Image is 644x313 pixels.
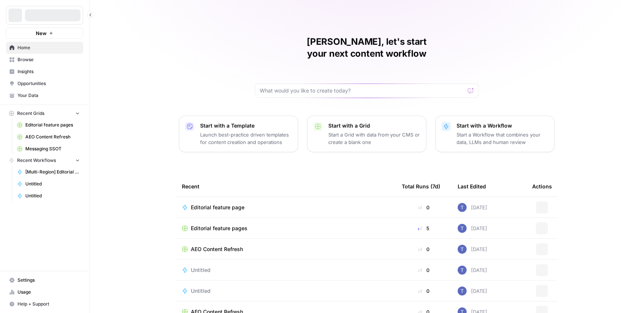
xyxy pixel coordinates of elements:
div: 5 [402,225,446,232]
span: New [36,29,47,37]
span: Help + Support [18,301,80,307]
button: Recent Workflows [6,155,83,166]
img: x8yczxid6s1iziywf4pp8m9fenlh [458,266,467,275]
a: Browse [6,54,83,66]
a: Messaging SSOT [14,143,83,155]
span: Your Data [18,92,80,99]
span: Untitled [191,287,211,295]
a: Editorial feature pages [14,119,83,131]
a: Untitled [14,190,83,202]
a: Untitled [14,178,83,190]
p: Start a Grid with data from your CMS or create a blank one [328,131,420,146]
button: New [6,28,83,39]
a: AEO Content Refresh [182,245,390,253]
div: 0 [402,204,446,211]
p: Start with a Template [200,122,292,129]
span: Untitled [25,193,80,199]
div: [DATE] [458,245,487,254]
span: Settings [18,277,80,284]
img: x8yczxid6s1iziywf4pp8m9fenlh [458,245,467,254]
span: Editorial feature pages [25,122,80,128]
span: AEO Content Refresh [25,134,80,140]
p: Launch best-practice driven templates for content creation and operations [200,131,292,146]
span: Browse [18,56,80,63]
button: Help + Support [6,298,83,310]
a: Settings [6,274,83,286]
div: 0 [402,287,446,295]
div: Last Edited [458,176,486,197]
input: What would you like to create today? [260,87,465,94]
div: Recent [182,176,390,197]
span: Usage [18,289,80,295]
span: Untitled [25,181,80,187]
span: Opportunities [18,80,80,87]
a: Insights [6,66,83,78]
div: [DATE] [458,287,487,295]
span: Editorial feature pages [191,225,247,232]
div: [DATE] [458,203,487,212]
a: Editorial feature pages [182,225,390,232]
div: Total Runs (7d) [402,176,440,197]
span: Insights [18,68,80,75]
div: Actions [532,176,552,197]
img: x8yczxid6s1iziywf4pp8m9fenlh [458,224,467,233]
span: Messaging SSOT [25,145,80,152]
p: Start with a Workflow [457,122,548,129]
span: Untitled [191,266,211,274]
span: Home [18,44,80,51]
a: Home [6,42,83,54]
a: Your Data [6,90,83,101]
span: Recent Workflows [17,157,56,164]
button: Start with a TemplateLaunch best-practice driven templates for content creation and operations [179,116,298,152]
button: Start with a WorkflowStart a Workflow that combines your data, LLMs and human review [435,116,555,152]
div: 0 [402,266,446,274]
span: Recent Grids [17,110,44,117]
a: Untitled [182,266,390,274]
a: Opportunities [6,78,83,90]
img: x8yczxid6s1iziywf4pp8m9fenlh [458,287,467,295]
div: [DATE] [458,266,487,275]
a: Usage [6,286,83,298]
a: AEO Content Refresh [14,131,83,143]
span: Editorial feature page [191,204,244,211]
p: Start a Workflow that combines your data, LLMs and human review [457,131,548,146]
a: Editorial feature page [182,204,390,211]
button: Recent Grids [6,108,83,119]
div: 0 [402,245,446,253]
a: Untitled [182,287,390,295]
div: [DATE] [458,224,487,233]
span: [Multi-Region] Editorial feature page [25,169,80,175]
span: AEO Content Refresh [191,245,243,253]
a: [Multi-Region] Editorial feature page [14,166,83,178]
h1: [PERSON_NAME], let's start your next content workflow [255,36,479,60]
button: Start with a GridStart a Grid with data from your CMS or create a blank one [307,116,426,152]
p: Start with a Grid [328,122,420,129]
img: x8yczxid6s1iziywf4pp8m9fenlh [458,203,467,212]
